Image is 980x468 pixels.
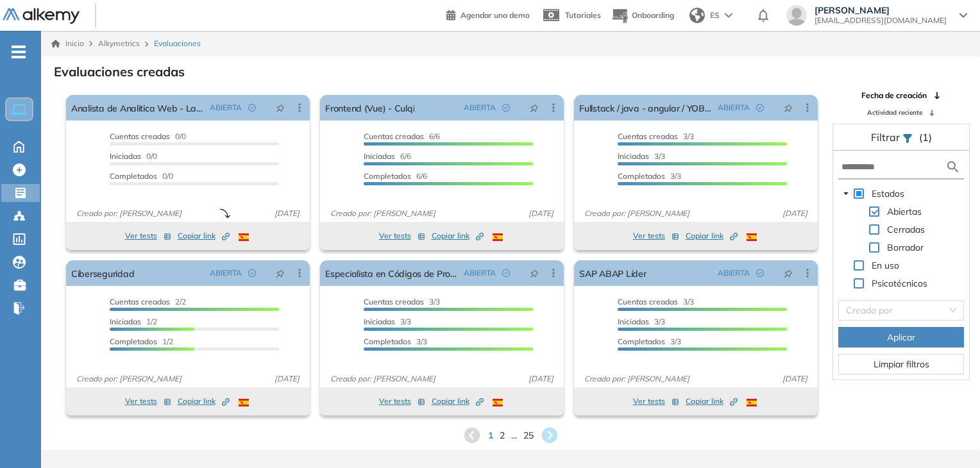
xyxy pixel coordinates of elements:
[747,233,757,241] img: ESP
[364,337,427,346] span: 3/3
[838,354,964,374] button: Limpiar filtros
[618,171,665,181] span: Completados
[110,171,173,181] span: 0/0
[579,373,695,385] span: Creado por: [PERSON_NAME]
[710,10,720,21] span: ES
[633,394,679,409] button: Ver tests
[756,269,764,277] span: check-circle
[502,104,510,112] span: check-circle
[618,171,681,181] span: 3/3
[178,396,230,407] span: Copiar link
[110,131,186,141] span: 0/0
[276,268,285,278] span: pushpin
[502,269,510,277] span: check-circle
[110,151,157,161] span: 0/0
[110,337,157,346] span: Completados
[493,399,503,406] img: ESP
[210,267,242,279] span: ABIERTA
[364,297,424,306] span: Cuentas creadas
[493,233,503,241] img: ESP
[530,103,539,113] span: pushpin
[325,260,459,286] a: Especialista en Códigos de Proveedores y Clientes
[325,95,414,121] a: Frontend (Vue) - Culqi
[686,396,738,407] span: Copiar link
[777,208,813,219] span: [DATE]
[618,337,681,346] span: 3/3
[379,228,425,244] button: Ver tests
[98,38,140,48] span: Alkymetrics
[867,108,922,117] span: Actividad reciente
[884,240,926,255] span: Borrador
[887,224,925,235] span: Cerradas
[618,131,678,141] span: Cuentas creadas
[784,268,793,278] span: pushpin
[3,8,80,24] img: Logo
[364,131,424,141] span: Cuentas creadas
[945,159,961,175] img: search icon
[364,317,411,326] span: 3/3
[432,394,484,409] button: Copiar link
[110,297,170,306] span: Cuentas creadas
[154,38,201,49] span: Evaluaciones
[520,263,548,283] button: pushpin
[884,222,927,237] span: Cerradas
[869,258,902,273] span: En uso
[774,263,802,283] button: pushpin
[618,131,694,141] span: 3/3
[815,15,947,26] span: [EMAIL_ADDRESS][DOMAIN_NAME]
[689,8,705,23] img: world
[618,151,649,161] span: Iniciadas
[432,396,484,407] span: Copiar link
[686,230,738,242] span: Copiar link
[618,297,678,306] span: Cuentas creadas
[815,5,947,15] span: [PERSON_NAME]
[618,317,649,326] span: Iniciadas
[523,373,559,385] span: [DATE]
[464,267,496,279] span: ABIERTA
[71,95,205,121] a: Analista de Analitica Web - Laureate
[511,429,517,442] span: ...
[872,188,904,199] span: Estados
[618,151,665,161] span: 3/3
[887,206,922,217] span: Abiertas
[110,337,173,346] span: 1/2
[110,317,157,326] span: 1/2
[266,263,294,283] button: pushpin
[110,317,141,326] span: Iniciadas
[869,276,930,291] span: Psicotécnicos
[919,130,932,145] span: (1)
[618,337,665,346] span: Completados
[248,104,256,112] span: check-circle
[618,297,694,306] span: 3/3
[364,151,411,161] span: 6/6
[178,230,230,242] span: Copiar link
[618,317,665,326] span: 3/3
[269,373,305,385] span: [DATE]
[488,429,493,442] span: 1
[125,228,171,244] button: Ver tests
[871,131,902,144] span: Filtrar
[869,186,907,201] span: Estados
[266,97,294,118] button: pushpin
[520,97,548,118] button: pushpin
[364,171,411,181] span: Completados
[718,267,750,279] span: ABIERTA
[460,10,530,20] span: Agendar una demo
[611,2,674,29] button: Onboarding
[110,131,170,141] span: Cuentas creadas
[884,204,924,219] span: Abiertas
[178,394,230,409] button: Copiar link
[71,208,187,219] span: Creado por: [PERSON_NAME]
[861,90,927,101] span: Fecha de creación
[887,242,924,253] span: Borrador
[747,399,757,406] img: ESP
[364,317,395,326] span: Iniciadas
[530,268,539,278] span: pushpin
[364,151,395,161] span: Iniciadas
[239,233,249,241] img: ESP
[523,208,559,219] span: [DATE]
[579,95,713,121] a: Fullstack / java - angular / YOBEL
[725,13,732,18] img: arrow
[843,190,849,197] span: caret-down
[364,297,440,306] span: 3/3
